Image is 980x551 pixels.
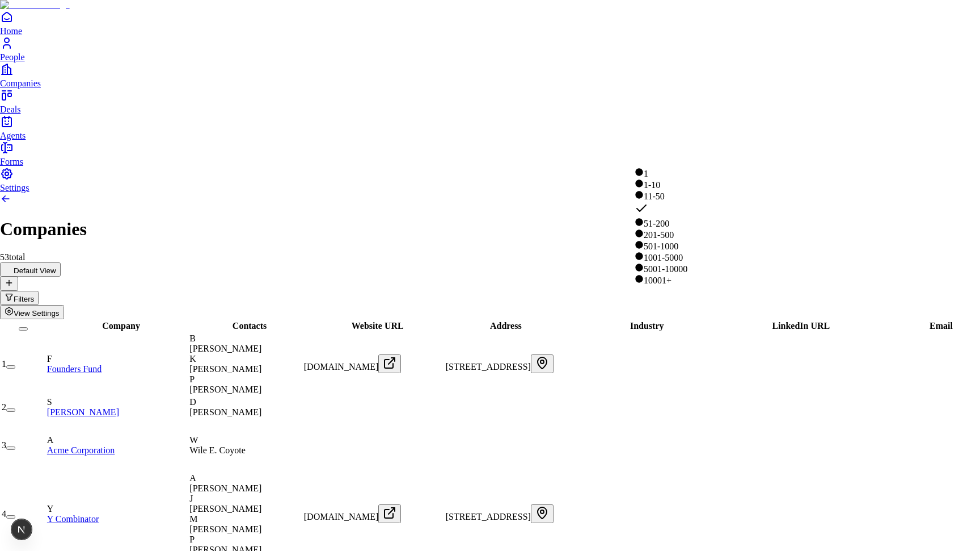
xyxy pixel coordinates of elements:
[635,274,687,286] div: 10001+
[635,263,687,274] div: 5001-10000
[635,168,687,179] div: 1
[635,252,687,263] div: 1001-5000
[635,190,687,202] div: 11-50
[635,179,687,190] div: 1-10
[635,229,687,240] div: 201-500
[635,218,687,229] div: 51-200
[635,240,687,252] div: 501-1000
